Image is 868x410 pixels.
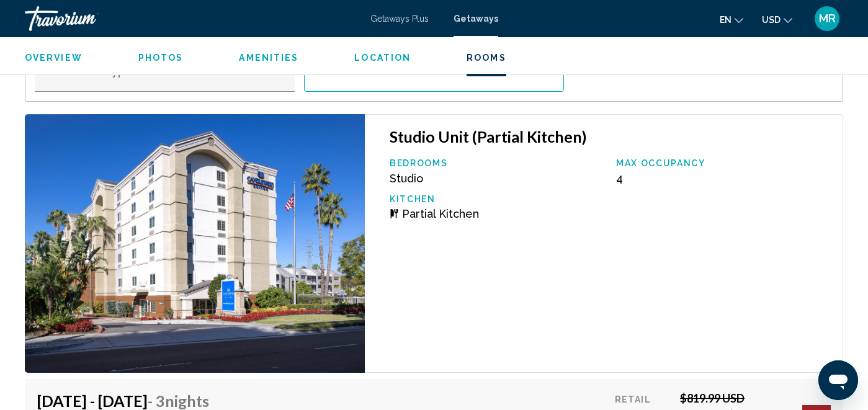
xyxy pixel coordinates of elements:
button: Change currency [762,11,792,29]
div: $819.99 USD [680,391,831,405]
button: Photos [138,52,184,63]
iframe: Button to launch messaging window [818,360,858,400]
p: Bedrooms [390,158,604,168]
span: Photos [138,53,184,63]
img: RY24E01X.jpg [25,114,365,373]
h3: Studio Unit (Partial Kitchen) [390,127,830,146]
button: User Menu [811,6,843,32]
h4: [DATE] - [DATE] [37,391,209,410]
a: Getaways Plus [370,14,429,24]
span: en [720,15,732,25]
p: Kitchen [390,194,604,204]
span: Nights [165,391,209,410]
span: USD [762,15,781,25]
span: Studio [390,172,423,185]
button: Location [354,52,411,63]
p: Max Occupancy [616,158,830,168]
span: Overview [25,53,83,63]
span: MR [819,12,836,25]
a: Travorium [25,6,358,31]
button: Rooms [467,52,506,63]
button: Overview [25,52,83,63]
span: 4 [616,172,623,185]
span: Location [354,53,411,63]
a: Getaways [454,14,498,24]
span: Rooms [467,53,506,63]
button: Amenities [239,52,298,63]
span: - 3 [148,391,209,410]
span: Partial Kitchen [402,207,479,220]
span: Amenities [239,53,298,63]
button: Change language [720,11,743,29]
